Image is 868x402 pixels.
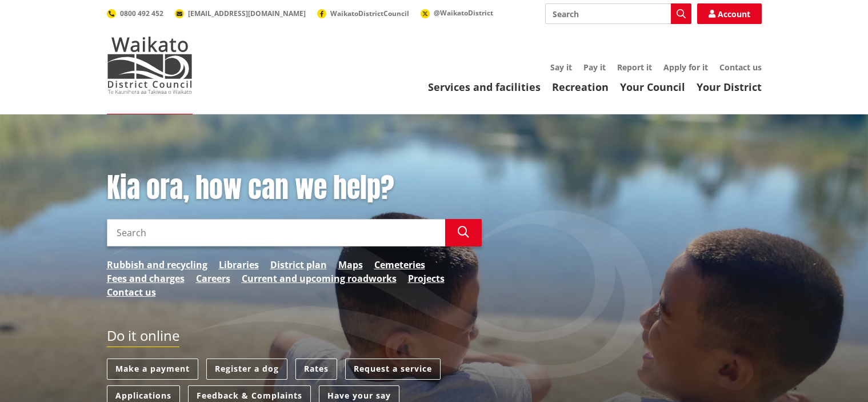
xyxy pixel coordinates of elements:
a: Request a service [345,359,441,380]
img: Waikato District Council - Te Kaunihera aa Takiwaa o Waikato [107,37,193,94]
a: Contact us [107,285,156,299]
span: 0800 492 452 [120,9,163,18]
span: @WaikatoDistrict [434,8,493,18]
input: Search input [107,219,445,246]
a: Recreation [552,80,609,94]
a: Current and upcoming roadworks [242,272,397,285]
a: Maps [338,258,363,272]
a: Say it [550,62,572,73]
a: Projects [408,272,445,285]
span: WaikatoDistrictCouncil [330,9,409,18]
a: Apply for it [663,62,708,73]
a: Pay it [583,62,606,73]
a: WaikatoDistrictCouncil [317,9,409,18]
span: [EMAIL_ADDRESS][DOMAIN_NAME] [188,9,306,18]
a: Rates [295,359,337,380]
a: Report it [617,62,652,73]
a: Rubbish and recycling [107,258,207,272]
a: Contact us [719,62,762,73]
a: Your District [697,80,762,94]
a: Fees and charges [107,272,185,285]
a: Make a payment [107,359,198,380]
a: @WaikatoDistrict [421,8,493,18]
a: Libraries [219,258,259,272]
a: District plan [270,258,327,272]
a: Your Council [620,80,685,94]
h2: Do it online [107,328,179,348]
a: [EMAIL_ADDRESS][DOMAIN_NAME] [175,9,306,18]
input: Search input [545,3,691,24]
a: 0800 492 452 [107,9,163,18]
a: Careers [196,272,230,285]
a: Cemeteries [374,258,425,272]
a: Services and facilities [428,80,541,94]
a: Account [697,3,762,24]
h1: Kia ora, how can we help? [107,172,482,205]
a: Register a dog [206,359,287,380]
